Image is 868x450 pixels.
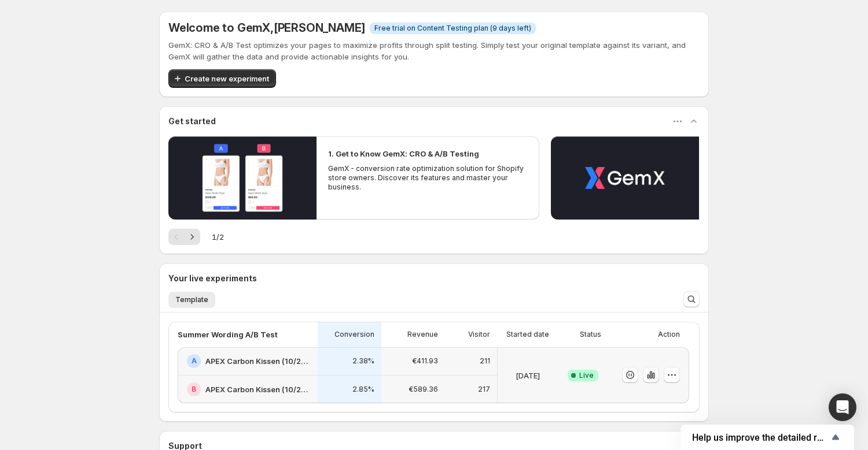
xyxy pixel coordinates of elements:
p: GemX - conversion rate optimization solution for Shopify store owners. Discover its features and ... [328,164,527,192]
p: Status [580,330,601,339]
h2: B [192,385,196,394]
span: Template [175,295,208,304]
p: GemX: CRO & A/B Test optimizes your pages to maximize profits through split testing. Simply test ... [168,39,700,62]
p: Started date [506,330,549,339]
h2: A [192,356,197,366]
span: Create new experiment [185,73,269,84]
button: Next [184,229,200,245]
p: Revenue [407,330,438,339]
button: Show survey - Help us improve the detailed report for A/B campaigns [692,430,843,444]
p: 211 [480,356,490,366]
h5: Welcome to GemX [168,21,365,35]
h2: 1. Get to Know GemX: CRO & A/B Testing [328,148,479,159]
p: €411.93 [412,356,438,366]
span: Help us improve the detailed report for A/B campaigns [692,432,829,443]
button: Play video [551,136,699,220]
p: Visitor [468,330,490,339]
p: Action [658,330,680,339]
h3: Your live experiments [168,273,257,284]
p: 217 [478,385,490,394]
h3: Get started [168,116,216,127]
h2: APEX Carbon Kissen (10/24) Summer 2025 - B-Layout [205,384,311,395]
p: Summer Wording A/B Test [178,329,278,340]
nav: Pagination [168,229,200,245]
button: Search and filter results [683,291,700,307]
span: Live [579,371,594,380]
span: Free trial on Content Testing plan (9 days left) [374,24,531,33]
span: 1 / 2 [212,231,224,243]
p: [DATE] [516,370,540,381]
div: Open Intercom Messenger [829,393,856,421]
p: 2.85% [352,385,374,394]
span: , [PERSON_NAME] [270,21,365,35]
button: Create new experiment [168,69,276,88]
h2: APEX Carbon Kissen (10/24) Summer 2025 [205,355,311,367]
p: Conversion [334,330,374,339]
p: €589.36 [409,385,438,394]
button: Play video [168,136,317,220]
p: 2.38% [352,356,374,366]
